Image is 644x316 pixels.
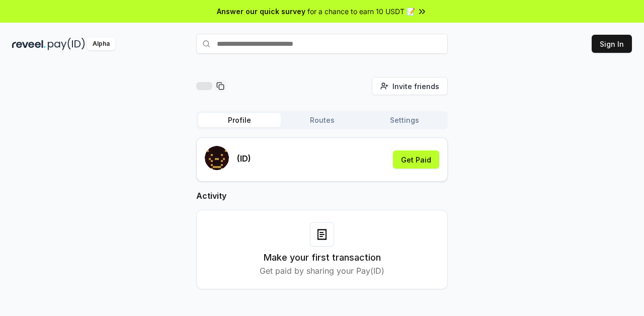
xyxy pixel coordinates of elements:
span: Invite friends [392,81,439,92]
h3: Make your first transaction [264,251,381,265]
button: Routes [281,113,363,127]
button: Get Paid [393,150,439,169]
p: (ID) [237,152,251,165]
span: Answer our quick survey [217,6,305,17]
p: Get paid by sharing your Pay(ID) [260,265,384,277]
img: reveel_dark [12,38,46,50]
h2: Activity [196,190,448,202]
span: for a chance to earn 10 USDT 📝 [307,6,415,17]
button: Sign In [592,35,632,53]
button: Invite friends [372,77,448,95]
div: Alpha [87,38,115,50]
button: Settings [363,113,446,127]
button: Profile [198,113,281,127]
img: pay_id [48,38,85,50]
